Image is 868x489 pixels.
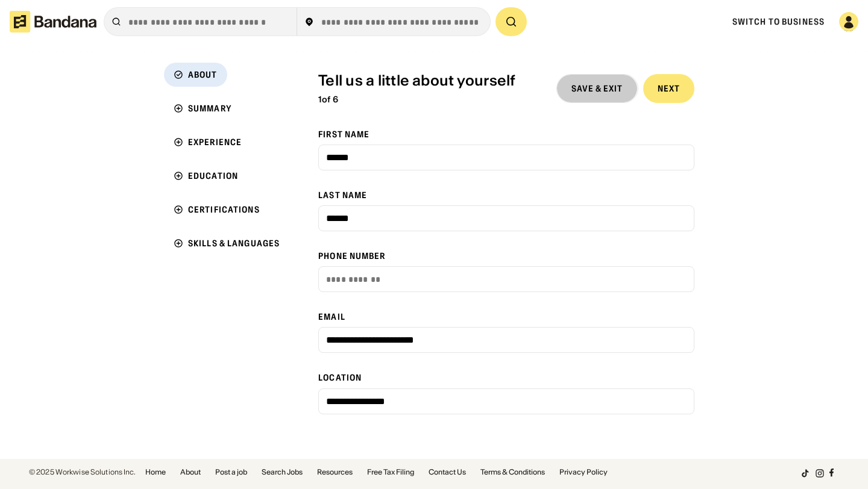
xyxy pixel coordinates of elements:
[318,129,694,140] div: First Name
[262,469,303,476] a: Search Jobs
[318,95,515,105] div: 1 of 6
[164,198,289,222] a: Certifications
[732,16,825,27] a: Switch to Business
[429,469,466,476] a: Contact Us
[180,469,201,476] a: About
[164,231,289,255] a: Skills & Languages
[10,11,96,33] img: Bandana logotype
[318,311,694,322] div: Email
[317,469,353,476] a: Resources
[164,63,289,87] a: About
[658,84,680,93] div: Next
[571,84,623,93] div: Save & Exit
[164,130,289,154] a: Experience
[145,469,166,476] a: Home
[188,104,231,113] div: Summary
[367,469,414,476] a: Free Tax Filing
[480,469,545,476] a: Terms & Conditions
[318,251,694,261] div: Phone Number
[188,138,242,146] div: Experience
[318,190,694,201] div: Last Name
[188,205,260,214] div: Certifications
[318,72,515,90] div: Tell us a little about yourself
[188,239,280,248] div: Skills & Languages
[215,469,247,476] a: Post a job
[29,469,136,476] div: © 2025 Workwise Solutions Inc.
[188,172,238,180] div: Education
[559,469,608,476] a: Privacy Policy
[318,372,694,383] div: Location
[188,70,218,79] div: About
[164,164,289,188] a: Education
[164,96,289,120] a: Summary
